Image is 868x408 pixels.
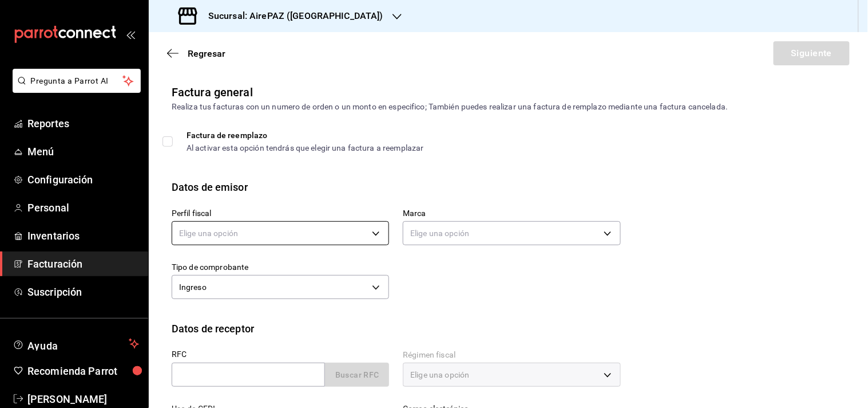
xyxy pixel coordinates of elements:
button: open_drawer_menu [126,30,135,39]
span: Configuración [27,172,139,187]
span: [PERSON_NAME] [27,391,139,407]
span: Suscripción [27,284,139,300]
div: Realiza tus facturas con un numero de orden o un monto en especifico; También puedes realizar una... [172,101,845,113]
a: Pregunta a Parrot AI [8,83,141,95]
span: Personal [27,200,139,215]
div: Elige una opción [172,221,389,245]
label: Tipo de comprobante [172,264,389,272]
span: Recomienda Parrot [27,363,139,379]
label: Perfil fiscal [172,210,389,218]
span: Menú [27,144,139,159]
button: Regresar [167,48,225,59]
h3: Sucursal: AirePAZ ([GEOGRAPHIC_DATA]) [199,9,383,23]
label: Marca [403,210,620,218]
span: Reportes [27,116,139,131]
div: Datos de receptor [172,321,254,336]
div: Factura general [172,84,253,101]
div: Elige una opción [403,221,620,245]
span: Ingreso [179,281,207,293]
div: Al activar esta opción tendrás que elegir una factura a reemplazar [187,144,424,152]
span: Facturación [27,256,139,272]
label: RFC [172,350,389,358]
div: Elige una opción [403,363,620,387]
span: Inventarios [27,228,139,244]
button: Pregunta a Parrot AI [13,69,141,93]
label: Régimen fiscal [403,351,620,359]
div: Datos de emisor [172,179,248,195]
div: Factura de reemplazo [187,131,424,139]
span: Pregunta a Parrot AI [31,75,123,87]
span: Ayuda [27,337,124,351]
span: Regresar [188,48,225,59]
